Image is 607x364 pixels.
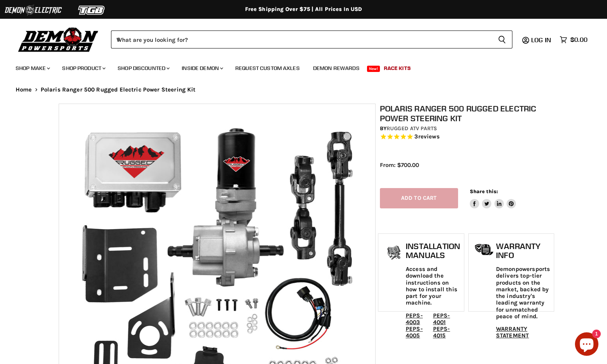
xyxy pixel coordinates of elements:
[111,30,512,48] form: Product
[380,104,553,123] h1: Polaris Ranger 500 Rugged Electric Power Steering Kit
[56,60,110,76] a: Shop Product
[470,188,516,209] aside: Share this:
[112,60,174,76] a: Shop Discounted
[111,30,492,48] input: When autocomplete results are available use up and down arrows to review and enter to select
[41,86,196,93] span: Polaris Ranger 500 Rugged Electric Power Steering Kit
[492,30,512,48] button: Search
[406,242,460,260] h1: Installation Manuals
[307,60,365,76] a: Demon Rewards
[384,244,404,263] img: install_manual-icon.png
[380,161,419,169] span: From: $700.00
[531,36,551,44] span: Log in
[556,34,591,45] a: $0.00
[474,244,494,256] img: warranty-icon.png
[16,25,101,53] img: Demon Powersports
[418,133,440,140] span: reviews
[496,266,550,320] p: Demonpowersports delivers top-tier products on the market, backed by the industry's leading warra...
[380,133,553,141] span: Rated 4.7 out of 5 stars 3 reviews
[229,60,306,76] a: Request Custom Axles
[528,36,556,43] a: Log in
[470,188,498,194] span: Share this:
[367,66,380,72] span: New!
[414,133,439,140] span: 3 reviews
[380,124,553,133] div: by
[378,60,417,76] a: Race Kits
[433,312,450,326] a: PEPS-4001
[63,3,121,18] img: TGB Logo 2
[570,36,587,43] span: $0.00
[16,86,32,93] a: Home
[406,312,423,326] a: PEPS-4003
[4,3,63,18] img: Demon Electric Logo 2
[10,60,55,76] a: Shop Make
[406,266,460,307] p: Access and download the instructions on how to install this part for your machine.
[433,325,450,339] a: PEPS-4015
[387,125,437,132] a: Rugged ATV Parts
[176,60,228,76] a: Inside Demon
[496,242,550,260] h1: Warranty Info
[573,332,601,358] inbox-online-store-chat: Shopify online store chat
[496,325,529,339] a: WARRANTY STATEMENT
[10,57,586,76] ul: Main menu
[406,325,423,339] a: PEPS-4005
